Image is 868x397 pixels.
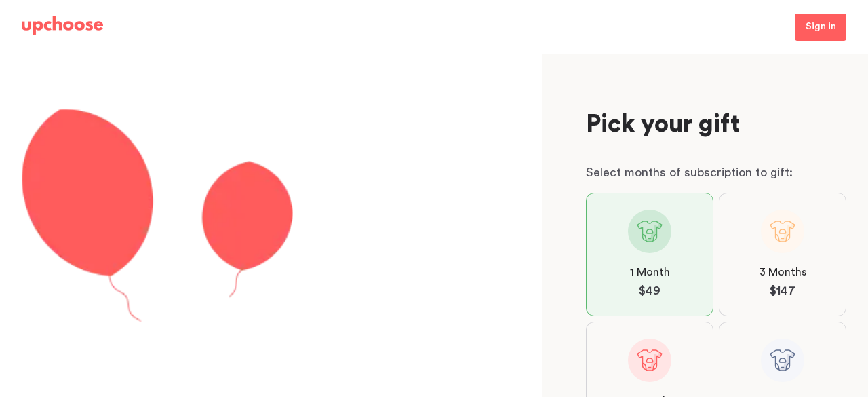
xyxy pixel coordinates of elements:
p: Select months of subscription to gift: [586,163,846,182]
p: Sign in [806,19,836,35]
img: Stephanie registry [22,109,293,322]
img: UpChoose [22,16,103,35]
a: UpChoose [22,16,103,41]
span: 1 Month [630,264,670,280]
span: $ 147 [770,283,795,299]
span: $ 49 [639,283,660,299]
p: Pick your gift [586,109,846,141]
span: 3 Months [759,264,806,280]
